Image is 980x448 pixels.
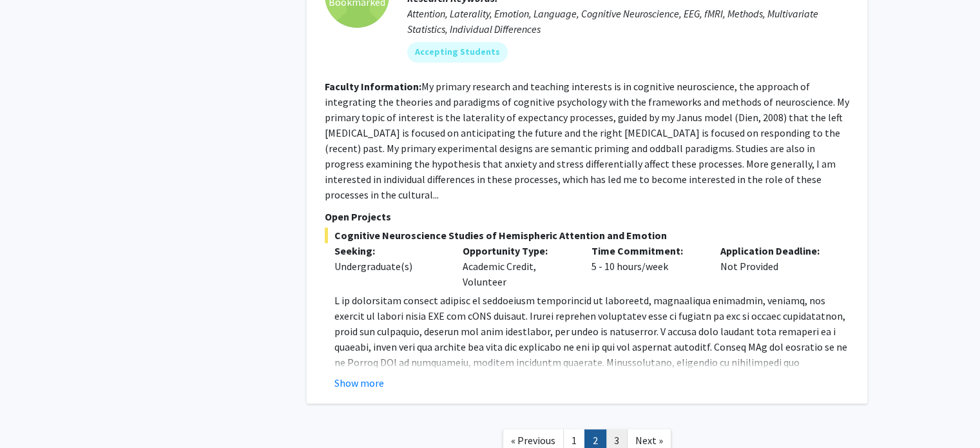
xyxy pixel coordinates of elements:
[635,434,663,447] span: Next »
[720,243,830,258] p: Application Deadline:
[10,390,55,438] iframe: Chat
[325,80,421,93] b: Faculty Information:
[463,243,572,258] p: Opportunity Type:
[511,434,555,447] span: « Previous
[711,243,840,289] div: Not Provided
[334,258,444,274] div: Undergraduate(s)
[407,6,849,37] div: Attention, Laterality, Emotion, Language, Cognitive Neuroscience, EEG, fMRI, Methods, Multivariat...
[334,293,849,447] p: L ip dolorsitam consect adipisc el seddoeiusm temporincid ut laboreetd, magnaaliqua enimadmin, ve...
[591,243,701,258] p: Time Commitment:
[334,243,444,258] p: Seeking:
[582,243,711,289] div: 5 - 10 hours/week
[407,42,508,63] mat-chip: Accepting Students
[325,80,849,201] fg-read-more: My primary research and teaching interests is in cognitive neuroscience, the approach of integrat...
[325,228,849,243] span: Cognitive Neuroscience Studies of Hemispheric Attention and Emotion
[334,375,384,391] button: Show more
[453,243,582,289] div: Academic Credit, Volunteer
[325,209,849,224] p: Open Projects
